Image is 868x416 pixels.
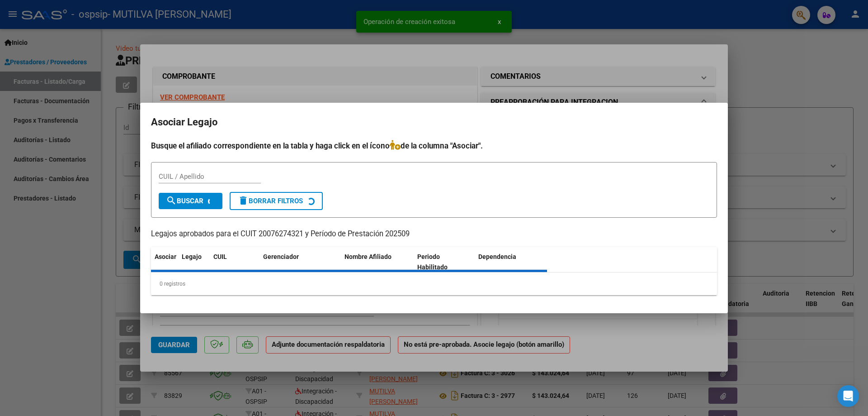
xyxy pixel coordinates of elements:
[166,197,203,205] span: Buscar
[263,253,299,260] span: Gerenciador
[155,253,176,260] span: Asociar
[230,192,323,210] button: Borrar Filtros
[213,253,227,260] span: CUIL
[344,253,392,260] span: Nombre Afiliado
[151,114,717,131] h2: Asociar Legajo
[478,253,516,260] span: Dependencia
[151,229,717,240] p: Legajos aprobados para el CUIT 20076274321 y Período de Prestación 202509
[414,247,475,277] datatable-header-cell: Periodo Habilitado
[341,247,414,277] datatable-header-cell: Nombre Afiliado
[417,253,448,271] span: Periodo Habilitado
[837,385,859,407] div: Open Intercom Messenger
[210,247,259,277] datatable-header-cell: CUIL
[151,273,717,295] div: 0 registros
[159,193,222,209] button: Buscar
[178,247,210,277] datatable-header-cell: Legajo
[475,247,547,277] datatable-header-cell: Dependencia
[151,140,717,152] h4: Busque el afiliado correspondiente en la tabla y haga click en el ícono de la columna "Asociar".
[259,247,341,277] datatable-header-cell: Gerenciador
[151,247,178,277] datatable-header-cell: Asociar
[238,197,303,205] span: Borrar Filtros
[166,195,177,206] mat-icon: search
[182,253,202,260] span: Legajo
[238,195,249,206] mat-icon: delete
